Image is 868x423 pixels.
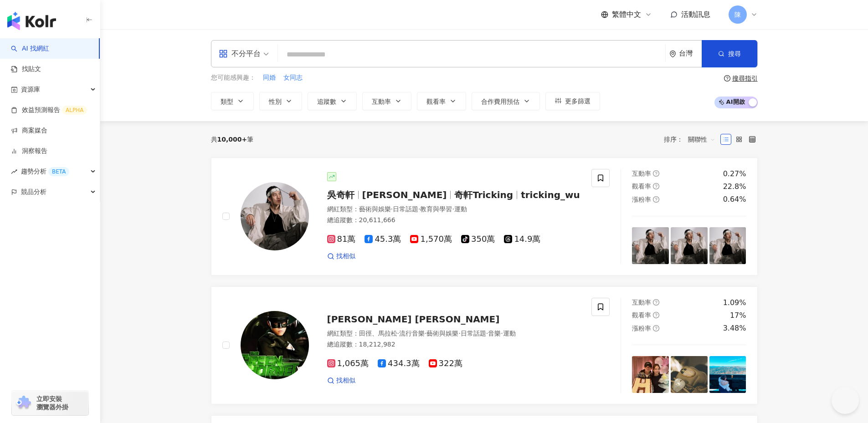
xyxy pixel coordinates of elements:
span: · [486,330,488,337]
span: 45.3萬 [365,234,401,244]
span: 立即安裝 瀏覽器外掛 [36,395,68,411]
button: 性別 [259,92,302,110]
span: [PERSON_NAME] [PERSON_NAME] [327,314,500,325]
span: · [452,205,454,213]
a: 商案媒合 [11,126,47,135]
span: 藝術與娛樂 [359,205,391,213]
span: · [501,330,503,337]
span: 漲粉率 [632,196,651,203]
a: 找貼文 [11,65,41,74]
div: 22.8% [723,182,746,192]
span: 合作費用預估 [481,98,519,105]
span: 陳 [734,10,741,20]
span: 資源庫 [21,79,40,100]
div: 網紅類型 ： [327,329,581,338]
span: 追蹤數 [317,98,336,105]
span: · [458,330,460,337]
img: logo [7,12,56,30]
span: 趨勢分析 [21,161,69,182]
div: 不分平台 [219,46,261,61]
span: 互動率 [632,170,651,177]
img: post-image [671,356,708,393]
span: appstore [219,49,228,58]
span: 日常話題 [393,205,418,213]
div: 搜尋指引 [732,75,758,82]
span: 奇軒Tricking [454,189,513,200]
span: 競品分析 [21,182,46,202]
span: question-circle [653,183,659,189]
span: 434.3萬 [378,359,420,368]
span: [PERSON_NAME] [362,189,447,200]
span: 音樂 [488,330,501,337]
span: 找相似 [336,376,355,385]
span: question-circle [653,325,659,331]
div: 網紅類型 ： [327,205,581,214]
iframe: Help Scout Beacon - Open [832,387,859,414]
span: · [391,205,393,213]
img: post-image [632,227,669,264]
span: 女同志 [283,73,303,82]
button: 追蹤數 [308,92,357,110]
span: · [418,205,420,213]
span: question-circle [653,196,659,203]
span: 教育與學習 [420,205,452,213]
span: 14.9萬 [504,234,540,244]
button: 類型 [211,92,254,110]
span: 互動率 [632,299,651,306]
img: post-image [632,356,669,393]
div: 排序： [664,132,720,147]
span: 藝術與娛樂 [426,330,458,337]
span: 運動 [454,205,467,213]
div: BETA [48,167,69,176]
div: 3.48% [723,323,746,333]
div: 總追蹤數 ： 18,212,982 [327,340,581,349]
div: 台灣 [679,50,702,57]
span: 運動 [503,330,516,337]
span: 同婚 [263,73,276,82]
a: 洞察報告 [11,147,47,156]
span: 更多篩選 [565,97,591,105]
button: 同婚 [262,73,276,83]
div: 0.64% [723,194,746,204]
span: 活動訊息 [681,10,710,19]
span: 1,065萬 [327,359,369,368]
span: 350萬 [461,234,495,244]
span: · [397,330,399,337]
span: 找相似 [336,252,355,261]
span: 觀看率 [632,311,651,319]
a: KOL Avatar[PERSON_NAME] [PERSON_NAME]網紅類型：田徑、馬拉松·流行音樂·藝術與娛樂·日常話題·音樂·運動總追蹤數：18,212,9821,065萬434.3萬... [211,286,758,404]
span: 1,570萬 [410,234,452,244]
span: 322萬 [429,359,462,368]
a: KOL Avatar吳奇軒[PERSON_NAME]奇軒Trickingtricking_wu網紅類型：藝術與娛樂·日常話題·教育與學習·運動總追蹤數：20,611,66681萬45.3萬1,5... [211,158,758,275]
img: post-image [709,227,746,264]
span: rise [11,168,17,175]
a: 效益預測報告ALPHA [11,106,87,115]
a: chrome extension立即安裝 瀏覽器外掛 [12,391,88,415]
div: 共 筆 [211,136,254,143]
button: 觀看率 [417,92,466,110]
span: question-circle [653,312,659,318]
button: 更多篩選 [545,92,600,110]
div: 0.27% [723,169,746,179]
span: 漲粉率 [632,325,651,332]
span: 繁體中文 [612,10,641,20]
div: 1.09% [723,298,746,308]
img: KOL Avatar [241,182,309,250]
span: 田徑、馬拉松 [359,330,397,337]
a: searchAI 找網紅 [11,44,49,53]
a: 找相似 [327,376,355,385]
div: 總追蹤數 ： 20,611,666 [327,216,581,225]
span: · [425,330,426,337]
span: 互動率 [372,98,391,105]
img: KOL Avatar [241,311,309,379]
span: question-circle [653,170,659,177]
span: 日常話題 [461,330,486,337]
img: post-image [671,227,708,264]
img: chrome extension [15,396,32,410]
span: 您可能感興趣： [211,73,256,82]
button: 女同志 [283,73,303,83]
span: question-circle [724,75,730,82]
span: 觀看率 [632,183,651,190]
span: environment [669,51,676,57]
span: 10,000+ [217,136,247,143]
